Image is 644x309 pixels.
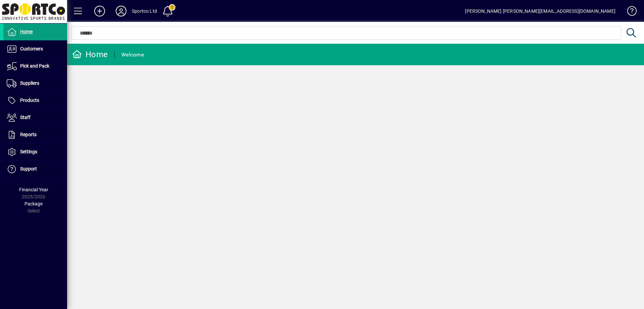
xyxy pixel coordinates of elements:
[19,187,48,192] span: Financial Year
[20,132,37,137] span: Reports
[3,161,67,178] a: Support
[20,98,39,103] span: Products
[20,115,31,120] span: Staff
[20,46,43,51] span: Customers
[3,126,67,143] a: Reports
[132,6,157,16] div: Sportco Ltd
[20,166,37,171] span: Support
[89,5,110,17] button: Add
[24,201,43,206] span: Package
[20,29,33,34] span: Home
[3,92,67,109] a: Products
[3,75,67,92] a: Suppliers
[20,80,39,86] span: Suppliers
[3,58,67,75] a: Pick and Pack
[622,1,636,23] a: Knowledge Base
[110,5,132,17] button: Profile
[20,149,37,154] span: Settings
[3,41,67,57] a: Customers
[72,49,108,60] div: Home
[3,109,67,126] a: Staff
[465,6,615,16] div: [PERSON_NAME] [PERSON_NAME][EMAIL_ADDRESS][DOMAIN_NAME]
[3,144,67,160] a: Settings
[121,49,144,60] div: Welcome
[20,63,49,69] span: Pick and Pack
